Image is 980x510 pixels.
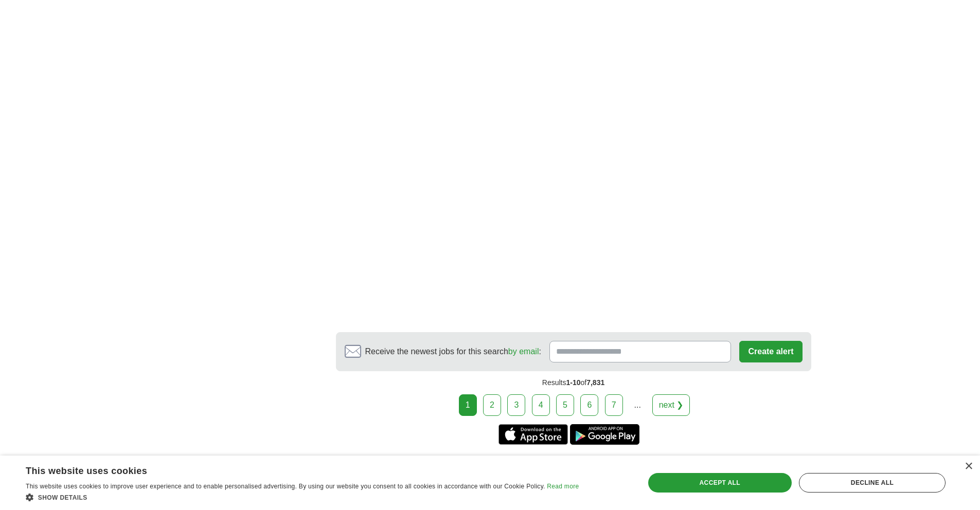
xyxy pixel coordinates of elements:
[26,462,553,477] div: This website uses cookies
[739,341,802,362] button: Create alert
[648,473,792,493] div: Accept all
[627,395,648,415] div: ...
[799,473,946,493] div: Decline all
[605,394,623,416] a: 7
[586,378,604,387] span: 7,831
[556,394,574,416] a: 5
[566,378,580,387] span: 1-10
[336,371,811,394] div: Results of
[365,345,541,358] span: Receive the newest jobs for this search :
[570,424,639,445] a: Get the Android app
[652,394,690,416] a: next ❯
[965,463,972,470] div: Close
[483,394,501,416] a: 2
[498,424,568,445] a: Get the iPhone app
[532,394,550,416] a: 4
[547,483,579,490] a: Read more, opens a new window
[580,394,598,416] a: 6
[26,483,545,490] span: This website uses cookies to improve user experience and to enable personalised advertising. By u...
[26,492,579,502] div: Show details
[508,347,539,356] a: by email
[459,394,477,416] div: 1
[38,494,87,501] span: Show details
[507,394,525,416] a: 3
